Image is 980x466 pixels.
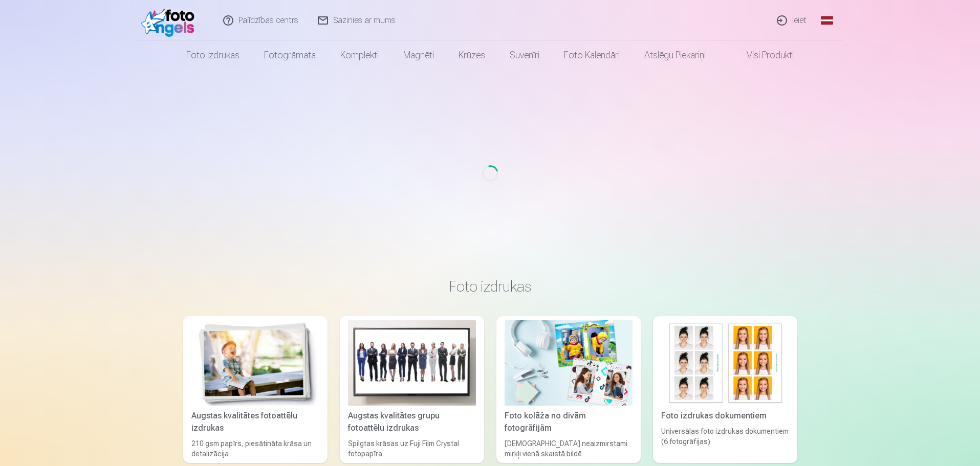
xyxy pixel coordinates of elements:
[496,316,641,463] a: Foto kolāža no divām fotogrāfijāmFoto kolāža no divām fotogrāfijām[DEMOGRAPHIC_DATA] neaizmirstam...
[344,438,480,459] div: Spilgtas krāsas uz Fuji Film Crystal fotopapīra
[657,410,793,422] div: Foto izdrukas dokumentiem
[187,410,323,434] div: Augstas kvalitātes fotoattēlu izdrukas
[657,426,793,459] div: Universālas foto izdrukas dokumentiem (6 fotogrāfijas)
[661,320,789,406] img: Foto izdrukas dokumentiem
[653,316,797,463] a: Foto izdrukas dokumentiemFoto izdrukas dokumentiemUniversālas foto izdrukas dokumentiem (6 fotogr...
[391,41,446,70] a: Magnēti
[344,410,480,434] div: Augstas kvalitātes grupu fotoattēlu izdrukas
[500,410,637,434] div: Foto kolāža no divām fotogrāfijām
[191,277,789,296] h3: Foto izdrukas
[328,41,391,70] a: Komplekti
[348,320,476,406] img: Augstas kvalitātes grupu fotoattēlu izdrukas
[505,320,633,406] img: Foto kolāža no divām fotogrāfijām
[191,320,319,406] img: Augstas kvalitātes fotoattēlu izdrukas
[252,41,328,70] a: Fotogrāmata
[632,41,718,70] a: Atslēgu piekariņi
[552,41,632,70] a: Foto kalendāri
[141,4,200,37] img: /fa1
[446,41,497,70] a: Krūzes
[187,438,323,459] div: 210 gsm papīrs, piesātināta krāsa un detalizācija
[500,438,637,459] div: [DEMOGRAPHIC_DATA] neaizmirstami mirkļi vienā skaistā bildē
[497,41,552,70] a: Suvenīri
[340,316,484,463] a: Augstas kvalitātes grupu fotoattēlu izdrukasAugstas kvalitātes grupu fotoattēlu izdrukasSpilgtas ...
[718,41,806,70] a: Visi produkti
[183,316,328,463] a: Augstas kvalitātes fotoattēlu izdrukasAugstas kvalitātes fotoattēlu izdrukas210 gsm papīrs, piesā...
[174,41,252,70] a: Foto izdrukas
